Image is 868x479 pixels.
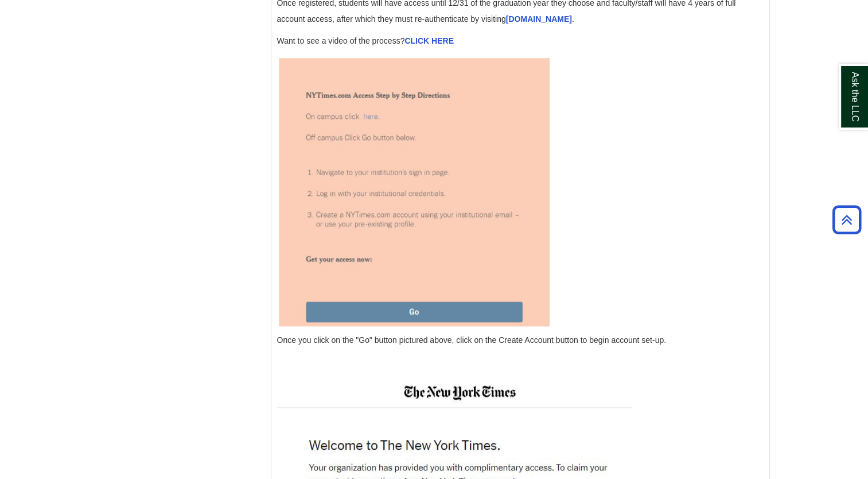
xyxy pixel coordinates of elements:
[277,335,666,345] span: Once you click on the "Go" button pictured above, click on the Create Account button to begin acc...
[404,36,454,45] a: CLICK HERE
[828,212,865,227] a: Back to Top
[506,14,572,24] a: [DOMAIN_NAME]
[277,36,454,45] span: Want to see a video of the process?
